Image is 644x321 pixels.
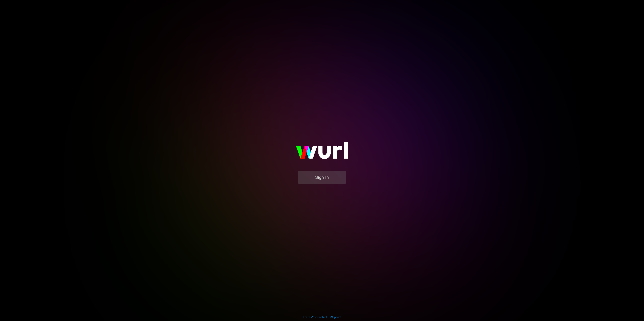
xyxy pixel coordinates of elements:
[303,316,317,319] a: Learn More
[298,171,346,184] button: Sign In
[317,316,331,319] a: Contact Us
[284,134,360,171] img: wurl-logo-on-black-223613ac3d8ba8fe6dc639794a292ebdb59501304c7dfd60c99c58986ef67473.svg
[303,315,341,319] div: | |
[331,316,341,319] a: Support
